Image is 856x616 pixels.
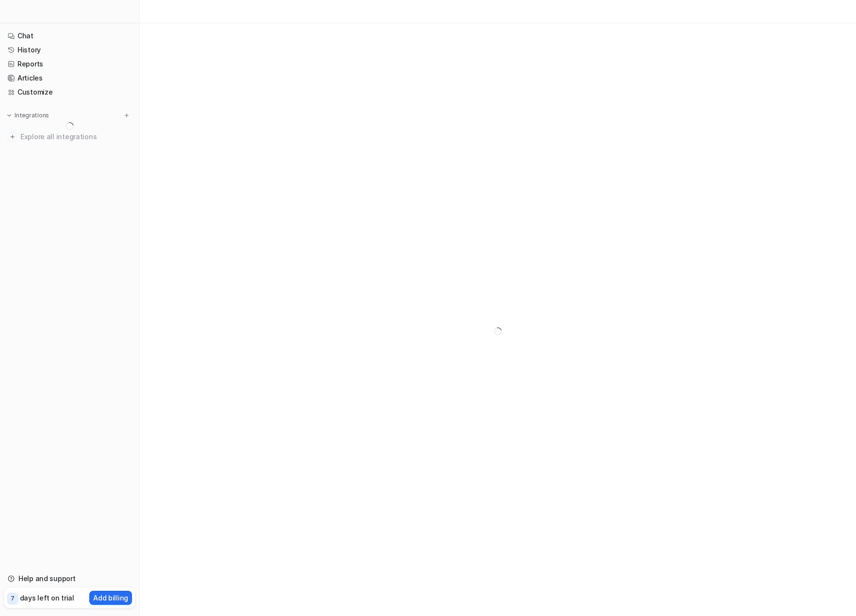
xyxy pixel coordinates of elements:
a: Chat [4,29,135,43]
img: menu_add.svg [123,112,130,119]
p: 7 [11,594,15,603]
a: Help and support [4,572,135,585]
a: Articles [4,71,135,85]
a: History [4,43,135,57]
span: Explore all integrations [20,129,132,145]
a: Reports [4,57,135,71]
a: Customize [4,85,135,99]
p: Add billing [93,593,128,603]
button: Add billing [89,591,132,605]
img: expand menu [6,112,13,119]
p: days left on trial [20,593,74,603]
p: Integrations [15,112,49,119]
a: Explore all integrations [4,130,135,144]
button: Integrations [4,111,52,120]
img: explore all integrations [8,132,17,142]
